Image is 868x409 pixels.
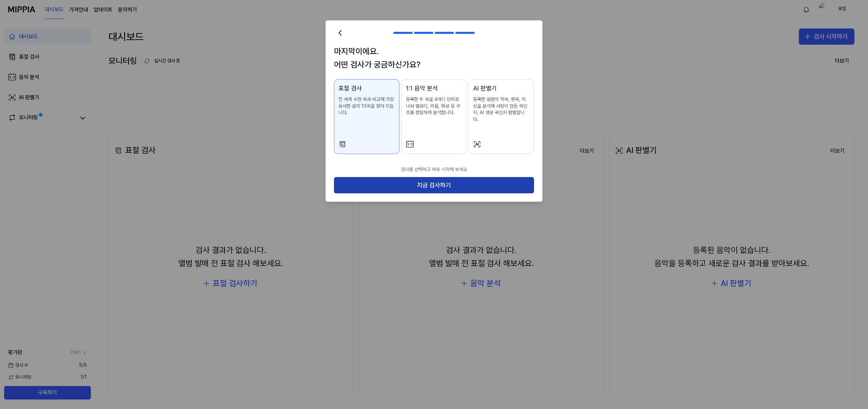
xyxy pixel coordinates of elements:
p: 등록한 음원의 작곡, 편곡, 믹싱을 분석해 사람이 만든 곡인지, AI 생성 곡인지 판별합니다. [473,96,530,123]
button: 1:1 음악 분석등록한 두 곡을 4마디 단위로 나눠 멜로디, 리듬, 화성 등 구조를 정밀하게 분석합니다. [401,79,467,154]
button: 지금 검사하기 [334,177,534,193]
div: 1:1 음악 분석 [406,84,462,93]
button: AI 판별기등록한 음원의 작곡, 편곡, 믹싱을 분석해 사람이 만든 곡인지, AI 생성 곡인지 판별합니다. [469,79,534,154]
p: 등록한 두 곡을 4마디 단위로 나눠 멜로디, 리듬, 화성 등 구조를 정밀하게 분석합니다. [406,96,462,116]
button: 표절 검사전 세계 수천 곡과 비교해 가장 유사한 음악 10곡을 찾아 드립니다. [334,79,399,154]
p: 검사를 선택하고 바로 시작해 보세요 [334,162,534,177]
p: 전 세계 수천 곡과 비교해 가장 유사한 음악 10곡을 찾아 드립니다. [338,96,395,116]
div: AI 판별기 [473,84,530,93]
h1: 마지막이에요. 어떤 검사가 궁금하신가요? [334,45,534,71]
div: 표절 검사 [338,84,395,93]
